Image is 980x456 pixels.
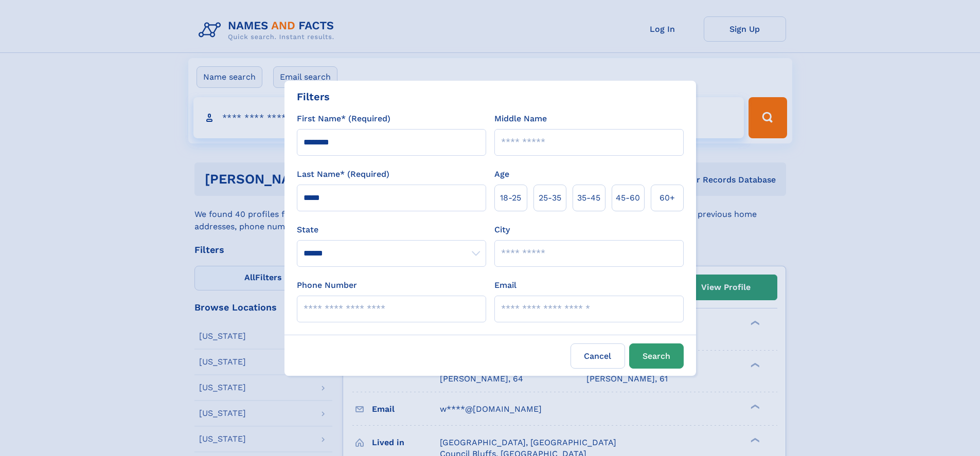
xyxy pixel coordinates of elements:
[629,343,684,369] button: Search
[297,279,357,291] label: Phone Number
[660,192,675,204] span: 60+
[500,192,521,204] span: 18‑25
[494,168,509,180] label: Age
[494,224,510,236] label: City
[539,192,561,204] span: 25‑35
[297,89,330,104] div: Filters
[494,279,516,291] label: Email
[494,113,547,125] label: Middle Name
[616,192,640,204] span: 45‑60
[297,168,389,180] label: Last Name* (Required)
[571,343,625,369] label: Cancel
[297,224,486,236] label: State
[297,113,390,125] label: First Name* (Required)
[577,192,600,204] span: 35‑45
